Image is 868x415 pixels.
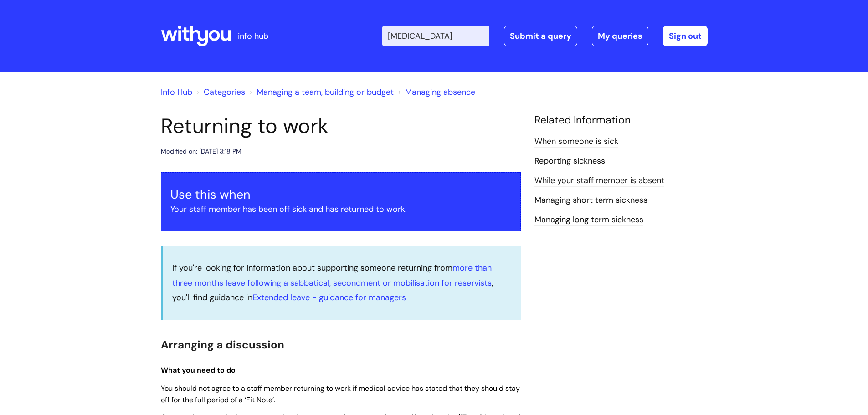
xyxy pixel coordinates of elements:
div: Modified on: [DATE] 3:18 PM [161,146,241,157]
p: If you're looking for information about supporting someone returning from , you'll find guidance in [172,261,512,305]
span: What you need to do [161,365,236,375]
li: Solution home [195,85,245,99]
h1: Returning to work [161,114,521,138]
a: Managing absence [405,87,475,97]
a: Categories [204,87,245,97]
a: Extended leave - guidance for managers [252,292,406,303]
a: Info Hub [161,87,192,97]
a: Submit a query [504,26,577,46]
a: Reporting sickness [534,155,605,167]
a: Managing short term sickness [534,195,647,206]
a: While‌ ‌your‌ ‌staff‌ ‌member‌ ‌is‌ ‌absent‌ [534,175,664,187]
a: Sign out [663,26,708,46]
a: Managing long term sickness [534,214,643,226]
h4: Related Information [534,114,708,127]
a: Managing a team, building or budget [257,87,394,97]
li: Managing absence [396,85,475,99]
h3: Use this when [170,187,511,202]
li: Managing a team, building or budget [247,85,394,99]
span: Arranging a discussion [161,338,284,352]
div: | - [382,26,708,46]
span: You should not agree to a staff member returning to work if medical advice has stated that they s... [161,384,520,405]
a: more than three months leave following a sabbatical, secondment or mobilisation for reservists [172,262,492,288]
p: Your staff member has been off sick and has returned to work. [170,202,511,216]
a: When someone is sick [534,136,618,148]
a: My queries [592,26,648,46]
p: info hub [238,29,268,43]
input: Search [382,26,489,46]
